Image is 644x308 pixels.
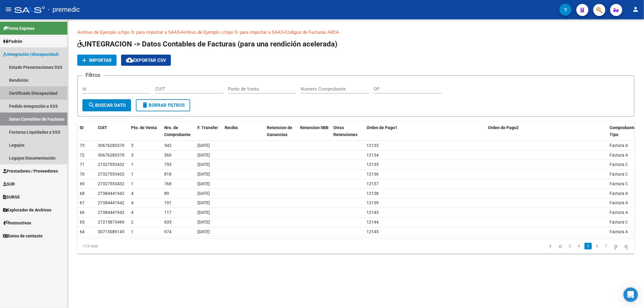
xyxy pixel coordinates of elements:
span: Factura A [610,153,628,157]
span: 635 [164,220,171,224]
span: [DATE] [197,172,210,176]
span: [DATE] [197,181,210,186]
a: Archivo de Ejemplo s/tipo fc para importar a SAAS [77,30,180,35]
span: Factura C [610,172,628,176]
span: 67 [80,200,85,205]
span: Orden de Pago2 [488,125,519,130]
datatable-header-cell: Nro. de Comprobante [162,121,195,141]
span: 27327553432 [98,172,124,176]
span: 3 [131,143,133,148]
datatable-header-cell: Pto. de Venta [129,121,162,141]
span: 27327553432 [98,162,124,167]
mat-icon: person [632,6,639,13]
li: page 5 [584,241,593,251]
span: 27384441942 [98,210,124,215]
button: Importar [77,55,117,66]
span: 117 [164,210,171,215]
span: Recibo [225,125,238,130]
mat-icon: search [88,101,95,109]
span: Borrar Filtros [141,103,185,108]
span: Firma Express [3,25,34,32]
datatable-header-cell: CUIT [95,121,129,141]
span: 71 [80,162,85,167]
span: Buscar Dato [88,103,126,108]
span: Importar [89,58,112,63]
span: 101 [164,200,171,205]
span: 1 [131,172,133,176]
span: 30676283370 [98,153,124,157]
span: Prestadores / Proveedores [3,168,58,174]
a: go to previous page [556,243,565,249]
span: 793 [164,162,171,167]
span: 12145 [367,229,379,234]
span: CUIT [98,125,107,130]
span: Comprobante Tipo [610,125,636,137]
span: [DATE] [197,210,210,215]
a: 5 [585,243,592,249]
span: 30715089145 [98,229,124,234]
span: Factura A [610,143,628,148]
span: SUR [3,181,15,187]
a: Códigos de Facturas ARCA [284,30,339,35]
mat-icon: cloud_download [126,56,133,64]
span: 64 [80,229,85,234]
span: 12138 [367,191,379,196]
button: Buscar Dato [82,99,131,111]
span: 1 [131,162,133,167]
span: Integración (discapacidad) [3,51,59,58]
span: 27384441942 [98,191,124,196]
span: [DATE] [197,162,210,167]
a: 4 [575,243,583,249]
span: 12135 [367,162,379,167]
span: 30676283370 [98,143,124,148]
span: 4 [131,191,133,196]
li: page 4 [575,241,584,251]
span: 27327553432 [98,181,124,186]
span: 542 [164,143,171,148]
span: 4 [131,210,133,215]
span: 12144 [367,220,379,224]
span: Orden de Pago1 [367,125,397,130]
a: Archivo de Ejemplo c/tipo fc para importar a SAAS [181,30,283,35]
span: 768 [164,181,171,186]
span: Padrón [3,38,22,45]
span: Pto. de Venta [131,125,157,130]
span: 70 [80,172,85,176]
span: Datos de contacto [3,233,43,239]
span: Retencion de Ganancias [267,125,292,137]
span: 72 [80,153,85,157]
span: Factura C [610,220,628,224]
span: 68 [80,191,85,196]
span: 69 [80,181,85,186]
span: F. Transfer [197,125,218,130]
datatable-header-cell: ID [77,121,95,141]
span: INTEGRACION -> Datos Contables de Facturas (para una rendición acelerada) [77,40,337,48]
mat-icon: add [81,57,88,64]
span: Retencion IIBB [300,125,328,130]
button: Borrar Filtros [136,99,190,111]
span: ID [80,125,84,130]
span: 66 [80,210,85,215]
span: Exportar CSV [126,58,166,63]
span: Factura A [610,191,628,196]
datatable-header-cell: Retencion de Ganancias [264,121,298,141]
span: SURGE [3,194,20,200]
a: 6 [594,243,601,249]
span: 974 [164,229,171,234]
p: - - [77,29,634,36]
span: Explorador de Archivos [3,207,51,213]
span: 560 [164,153,171,157]
span: 89 [164,191,169,196]
mat-icon: delete [141,101,149,109]
span: Nro. de Comprobante [164,125,191,137]
span: - premedic [48,3,80,16]
h3: Filtros [82,71,103,79]
li: page 3 [566,241,575,251]
span: Factura A [610,210,628,215]
datatable-header-cell: Comprobante Tipo [607,121,634,141]
span: [DATE] [197,143,210,148]
a: go to next page [612,243,620,249]
span: Instructivos [3,220,31,226]
span: Factura C [610,162,628,167]
span: 65 [80,220,85,224]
